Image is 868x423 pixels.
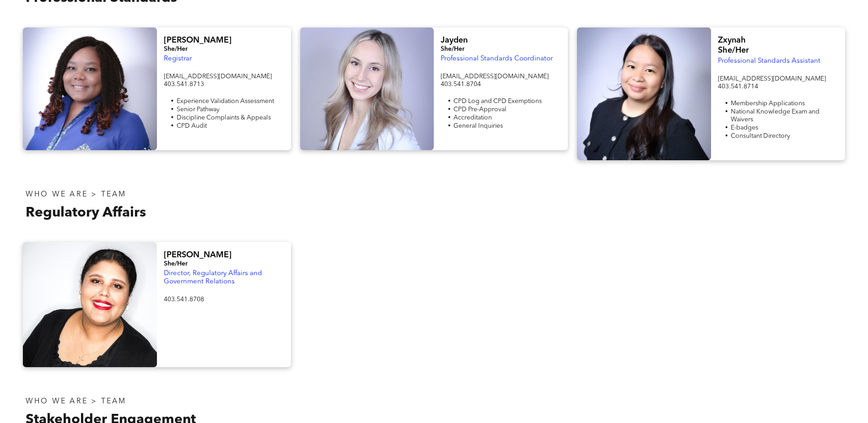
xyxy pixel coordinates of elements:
[453,98,542,104] span: CPD Log and CPD Exemptions
[164,251,232,259] span: [PERSON_NAME]
[441,81,481,87] span: 403.541.8704
[453,114,492,121] span: Accreditation
[731,133,790,139] span: Consultant Directory
[164,55,192,62] span: Registrar
[731,100,805,107] span: Membership Applications
[164,296,204,303] span: 403.541.8708
[731,125,758,131] span: E-badges
[453,106,507,113] span: CPD Pre-Approval
[164,260,188,267] span: She/Her
[164,46,188,52] span: She/Her
[164,270,262,285] span: Director, Regulatory Affairs and Government Relations
[177,106,220,113] span: Senior Pathway
[26,206,146,220] span: Regulatory Affairs
[177,98,274,104] span: Experience Validation Assessment
[453,123,503,129] span: General Inquiries
[164,36,232,44] span: [PERSON_NAME]
[177,123,207,129] span: CPD Audit
[731,108,819,123] span: National Knowledge Exam and Waivers
[718,83,758,90] span: 403.541.8714
[164,73,272,80] span: [EMAIL_ADDRESS][DOMAIN_NAME]
[177,114,271,121] span: Discipline Complaints & Appeals
[441,73,549,80] span: [EMAIL_ADDRESS][DOMAIN_NAME]
[164,81,204,87] span: 403.541.8713
[441,55,553,62] span: Professional Standards Coordinator
[441,36,468,44] span: Jayden
[718,76,826,82] span: [EMAIL_ADDRESS][DOMAIN_NAME]
[26,398,126,405] span: WHO WE ARE > TEAM
[718,58,820,65] span: Professional Standards Assistant
[441,46,464,52] span: She/Her
[26,191,126,198] span: WHO WE ARE > TEAM
[718,36,749,54] span: Zxynah She/Her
